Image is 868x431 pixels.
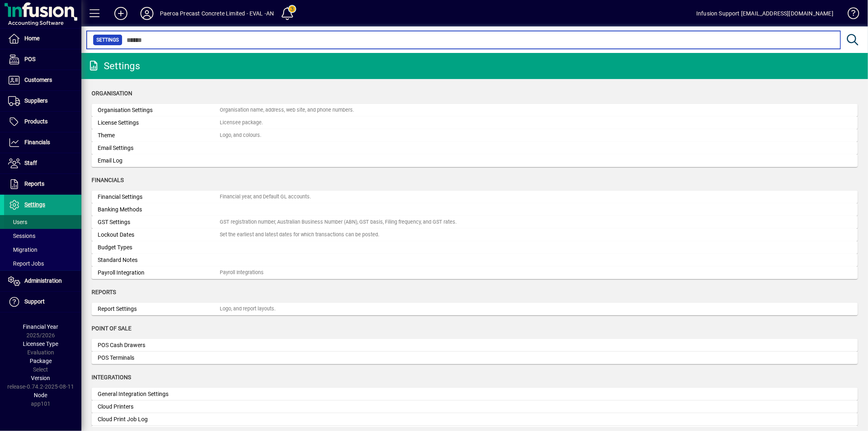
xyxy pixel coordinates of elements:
[24,201,45,208] span: Settings
[220,193,311,201] div: Financial year, and Default GL accounts.
[98,415,220,424] div: Cloud Print Job Log
[92,229,858,241] a: Lockout DatesSet the earliest and latest dates for which transactions can be posted.
[220,132,261,139] div: Logo, and colours.
[98,402,220,411] div: Cloud Printers
[92,413,858,426] a: Cloud Print Job Log
[98,256,220,264] div: Standard Notes
[8,219,27,225] span: Users
[31,375,50,381] span: Version
[92,289,116,295] span: Reports
[92,117,858,129] a: License SettingsLicensee package.
[92,266,858,279] a: Payroll IntegrationPayroll Integrations
[8,260,44,267] span: Report Jobs
[4,229,81,243] a: Sessions
[92,129,858,142] a: ThemeLogo, and colours.
[24,180,44,187] span: Reports
[220,119,263,127] div: Licensee package.
[4,49,81,70] a: POS
[24,277,62,284] span: Administration
[98,218,220,226] div: GST Settings
[4,243,81,257] a: Migration
[842,2,858,28] a: Knowledge Base
[4,174,81,194] a: Reports
[92,400,858,413] a: Cloud Printers
[98,390,220,398] div: General Integration Settings
[4,91,81,111] a: Suppliers
[4,271,81,291] a: Administration
[98,305,220,313] div: Report Settings
[98,231,220,239] div: Lockout Dates
[4,112,81,132] a: Products
[92,254,858,266] a: Standard Notes
[4,70,81,90] a: Customers
[24,160,37,166] span: Staff
[4,257,81,270] a: Report Jobs
[98,354,220,362] div: POS Terminals
[8,233,35,239] span: Sessions
[92,104,858,117] a: Organisation SettingsOrganisation name, address, web site, and phone numbers.
[92,90,132,97] span: Organisation
[92,352,858,364] a: POS Terminals
[24,97,48,104] span: Suppliers
[220,305,275,313] div: Logo, and report layouts.
[34,392,48,398] span: Node
[8,246,37,253] span: Migration
[108,6,134,21] button: Add
[220,106,354,114] div: Organisation name, address, web site, and phone numbers.
[24,56,35,62] span: POS
[23,341,59,347] span: Licensee Type
[220,269,264,277] div: Payroll Integrations
[4,292,81,312] a: Support
[98,205,220,214] div: Banking Methods
[30,358,52,364] span: Package
[220,218,457,226] div: GST registration number, Australian Business Number (ABN), GST basis, Filing frequency, and GST r...
[92,203,858,216] a: Banking Methods
[98,193,220,201] div: Financial Settings
[98,144,220,152] div: Email Settings
[98,341,220,350] div: POS Cash Drawers
[92,339,858,352] a: POS Cash Drawers
[98,106,220,114] div: Organisation Settings
[24,118,48,125] span: Products
[4,215,81,229] a: Users
[92,216,858,229] a: GST SettingsGST registration number, Australian Business Number (ABN), GST basis, Filing frequenc...
[160,7,274,20] div: Paeroa Precast Concrete Limited - EVAL -AN
[24,139,50,145] span: Financials
[98,156,220,165] div: Email Log
[98,268,220,277] div: Payroll Integration
[4,153,81,174] a: Staff
[98,131,220,140] div: Theme
[24,35,39,42] span: Home
[220,231,379,239] div: Set the earliest and latest dates for which transactions can be posted.
[87,59,140,73] div: Settings
[24,77,52,83] span: Customers
[134,6,160,21] button: Profile
[696,7,833,20] div: Infusion Support [EMAIL_ADDRESS][DOMAIN_NAME]
[98,119,220,127] div: License Settings
[92,388,858,400] a: General Integration Settings
[92,177,124,183] span: Financials
[4,132,81,153] a: Financials
[24,298,45,305] span: Support
[98,243,220,252] div: Budget Types
[92,325,131,332] span: Point of Sale
[23,323,59,330] span: Financial Year
[92,303,858,315] a: Report SettingsLogo, and report layouts.
[92,142,858,154] a: Email Settings
[96,36,119,44] span: Settings
[92,154,858,167] a: Email Log
[92,374,131,380] span: Integrations
[4,29,81,49] a: Home
[92,191,858,203] a: Financial SettingsFinancial year, and Default GL accounts.
[92,241,858,254] a: Budget Types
